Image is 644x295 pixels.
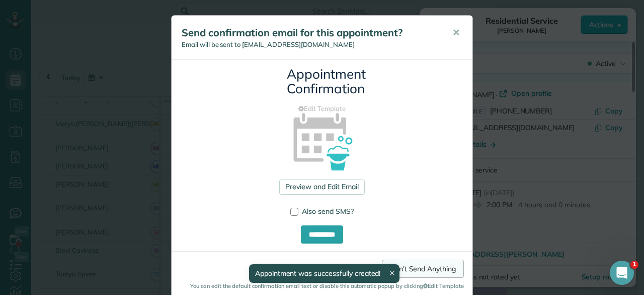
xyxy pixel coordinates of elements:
[179,104,465,113] a: Edit Template
[630,261,638,269] span: 1
[182,40,355,48] span: Email will be sent to [EMAIL_ADDRESS][DOMAIN_NAME]
[287,67,357,96] h3: Appointment Confirmation
[452,27,460,38] span: ✕
[180,282,464,290] small: You can edit the default confirmation email text or disable this automatic popup by clicking Edit...
[382,260,464,278] a: Don't Send Anything
[277,95,367,186] img: appointment_confirmation_icon-141e34405f88b12ade42628e8c248340957700ab75a12ae832a8710e9b578dc5.png
[302,207,354,216] span: Also send SMS?
[610,261,634,285] iframe: Intercom live chat
[279,180,364,195] a: Preview and Edit Email
[182,26,438,40] h5: Send confirmation email for this appointment?
[249,264,400,283] div: Appointment was successfully created!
